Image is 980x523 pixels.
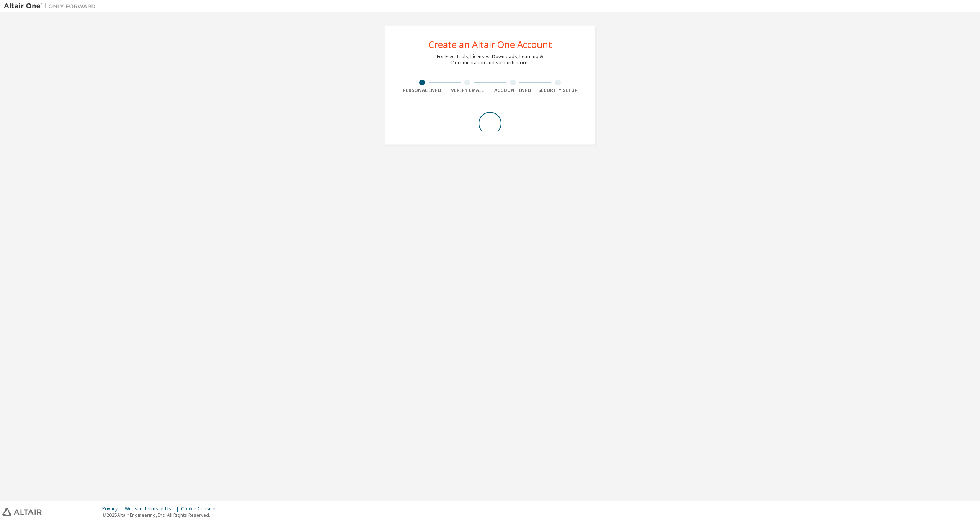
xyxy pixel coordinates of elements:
div: Verify Email [445,87,490,93]
img: altair_logo.svg [2,508,42,516]
img: Altair One [4,2,100,10]
div: Account Info [490,87,536,93]
div: Website Terms of Use [125,506,181,512]
div: For Free Trials, Licenses, Downloads, Learning & Documentation and so much more. [437,54,543,66]
div: Personal Info [399,87,445,93]
div: Cookie Consent [181,506,220,512]
div: Privacy [102,506,125,512]
div: Create an Altair One Account [428,40,552,49]
p: © 2025 Altair Engineering, Inc. All Rights Reserved. [102,512,220,518]
div: Security Setup [536,87,581,93]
